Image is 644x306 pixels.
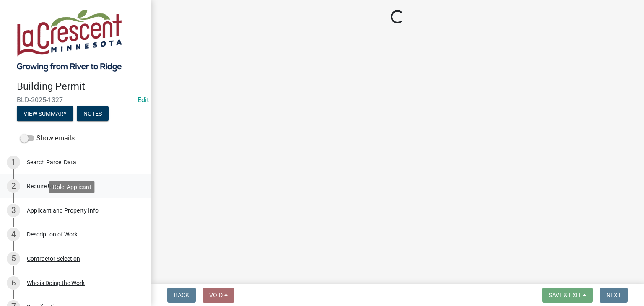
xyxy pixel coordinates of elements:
[7,179,20,193] div: 2
[138,96,149,104] wm-modal-confirm: Edit Application Number
[27,256,80,262] div: Contractor Selection
[20,133,75,143] label: Show emails
[209,292,223,298] span: Void
[549,292,581,298] span: Save & Exit
[49,181,95,193] div: Role: Applicant
[167,288,196,303] button: Back
[7,276,20,290] div: 6
[27,183,60,189] div: Require User
[7,156,20,169] div: 1
[17,80,144,93] h4: Building Permit
[7,252,20,265] div: 5
[7,228,20,241] div: 4
[600,288,628,303] button: Next
[77,106,109,121] button: Notes
[203,288,234,303] button: Void
[27,280,85,286] div: Who is Doing the Work
[17,106,73,121] button: View Summary
[17,9,122,72] img: City of La Crescent, Minnesota
[7,204,20,217] div: 3
[17,111,73,117] wm-modal-confirm: Summary
[174,292,189,298] span: Back
[27,207,99,213] div: Applicant and Property Info
[27,159,76,165] div: Search Parcel Data
[606,292,621,298] span: Next
[542,288,593,303] button: Save & Exit
[17,96,134,104] span: BLD-2025-1327
[27,231,78,237] div: Description of Work
[138,96,149,104] a: Edit
[77,111,109,117] wm-modal-confirm: Notes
